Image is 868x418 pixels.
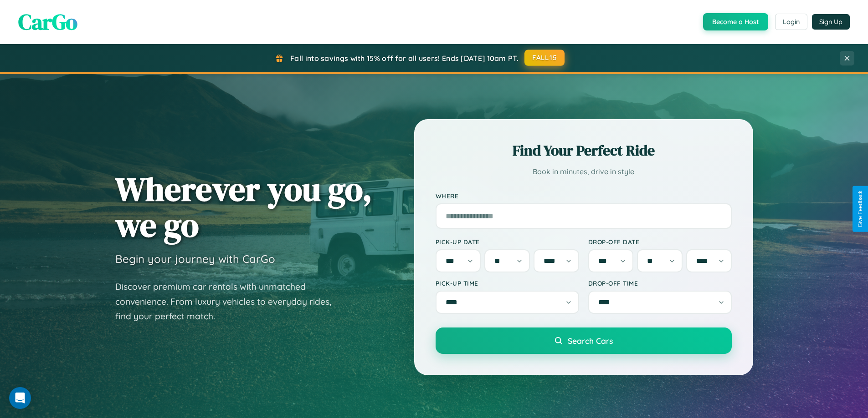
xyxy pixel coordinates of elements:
button: Become a Host [703,13,768,30]
div: Open Intercom Messenger [9,387,31,409]
div: Give Feedback [857,191,863,227]
p: Discover premium car rentals with unmatched convenience. From luxury vehicles to everyday rides, ... [115,279,343,324]
span: Search Cars [568,336,613,346]
button: Login [775,14,807,30]
p: Book in minutes, drive in style [436,165,732,178]
span: Fall into savings with 15% off for all users! Ends [DATE] 10am PT. [290,54,519,63]
label: Drop-off Date [588,238,732,246]
label: Pick-up Time [436,279,579,287]
label: Where [436,192,732,200]
h3: Begin your journey with CarGo [115,252,275,266]
h2: Find Your Perfect Ride [436,141,732,161]
label: Drop-off Time [588,279,732,287]
span: CarGo [18,7,77,37]
h1: Wherever you go, we go [115,171,372,243]
button: FALL15 [524,50,565,66]
button: Sign Up [812,14,850,30]
label: Pick-up Date [436,238,579,246]
button: Search Cars [436,327,732,354]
